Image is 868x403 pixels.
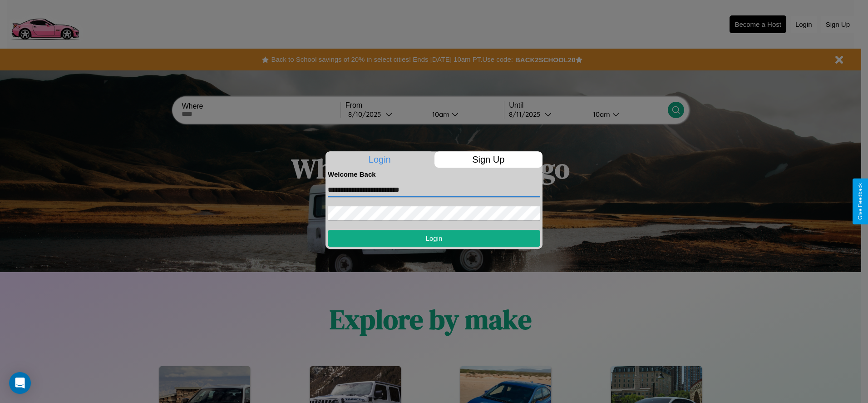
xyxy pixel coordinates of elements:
div: Open Intercom Messenger [9,372,31,394]
h4: Welcome Back [328,170,540,178]
p: Sign Up [434,151,543,168]
button: Login [328,230,540,247]
p: Login [325,151,434,168]
div: Give Feedback [857,183,863,220]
